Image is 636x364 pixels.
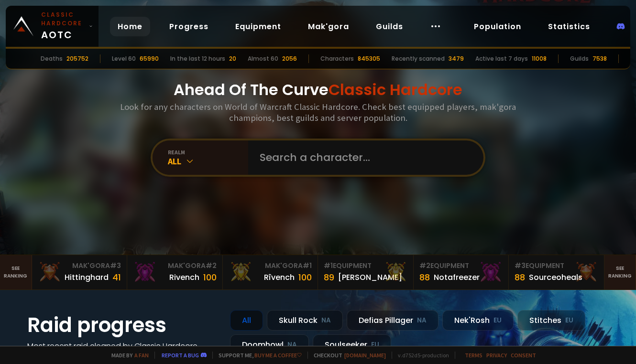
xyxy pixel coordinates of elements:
[449,54,464,63] div: 3479
[140,54,159,63] div: 65990
[417,316,427,325] small: NA
[169,271,199,283] div: Rivench
[565,316,573,325] small: EU
[465,352,482,359] a: Terms
[223,255,318,289] a: Mak'Gora#1Rîvench100
[368,17,411,36] a: Guilds
[329,79,462,100] span: Classic Hardcore
[324,261,333,270] span: # 1
[338,271,402,283] div: [PERSON_NAME]
[162,17,216,36] a: Progress
[282,54,297,63] div: 2056
[540,17,598,36] a: Statistics
[203,271,217,284] div: 100
[371,340,379,350] small: EU
[509,255,604,289] a: #3Equipment88Sourceoheals
[228,17,289,36] a: Equipment
[127,255,223,289] a: Mak'Gora#2Rivench100
[32,255,128,289] a: Mak'Gora#3Hittinghard41
[515,271,525,284] div: 88
[592,54,607,63] div: 7538
[493,316,502,325] small: EU
[320,54,354,63] div: Characters
[66,54,88,63] div: 205752
[475,54,528,63] div: Active last 7 days
[264,271,295,283] div: Rîvench
[134,352,149,359] a: a fan
[419,271,430,284] div: 88
[303,261,312,270] span: # 1
[287,340,297,350] small: NA
[41,11,85,42] span: AOTC
[212,352,302,359] span: Support me,
[347,310,439,331] div: Defias Pillager
[174,78,462,101] h1: Ahead Of The Curve
[392,352,449,359] span: v. d752d5 - production
[112,54,136,63] div: Level 60
[133,261,217,271] div: Mak'Gora
[116,101,520,123] h3: Look for any characters on World of Warcraft Classic Hardcore. Check best equipped players, mak'g...
[324,261,407,271] div: Equipment
[168,149,248,156] div: realm
[206,261,217,270] span: # 2
[515,261,598,271] div: Equipment
[38,261,121,271] div: Mak'Gora
[27,340,219,364] h4: Most recent raid cleaned by Classic Hardcore guilds
[358,54,380,63] div: 845305
[230,310,263,331] div: All
[529,271,582,283] div: Sourceoheals
[230,334,309,355] div: Doomhowl
[324,271,334,284] div: 89
[112,271,121,284] div: 41
[511,352,536,359] a: Consent
[419,261,503,271] div: Equipment
[318,255,414,289] a: #1Equipment89[PERSON_NAME]
[168,156,248,167] div: All
[6,6,99,47] a: Classic HardcoreAOTC
[298,271,312,284] div: 100
[392,54,445,63] div: Recently scanned
[532,54,547,63] div: 11008
[110,261,121,270] span: # 3
[254,140,472,175] input: Search a character...
[170,54,225,63] div: In the last 12 hours
[313,334,391,355] div: Soulseeker
[229,54,236,63] div: 20
[321,316,331,325] small: NA
[517,310,585,331] div: Stitches
[570,54,589,63] div: Guilds
[248,54,278,63] div: Almost 60
[466,17,529,36] a: Population
[414,255,509,289] a: #2Equipment88Notafreezer
[106,352,149,359] span: Made by
[486,352,507,359] a: Privacy
[419,261,430,270] span: # 2
[434,271,480,283] div: Notafreezer
[110,17,150,36] a: Home
[27,310,219,340] h1: Raid progress
[344,352,386,359] a: [DOMAIN_NAME]
[254,352,302,359] a: Buy me a coffee
[41,54,63,63] div: Deaths
[65,271,109,283] div: Hittinghard
[229,261,312,271] div: Mak'Gora
[515,261,526,270] span: # 3
[442,310,514,331] div: Nek'Rosh
[267,310,343,331] div: Skull Rock
[307,352,386,359] span: Checkout
[162,352,199,359] a: Report a bug
[41,11,85,28] small: Classic Hardcore
[300,17,357,36] a: Mak'gora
